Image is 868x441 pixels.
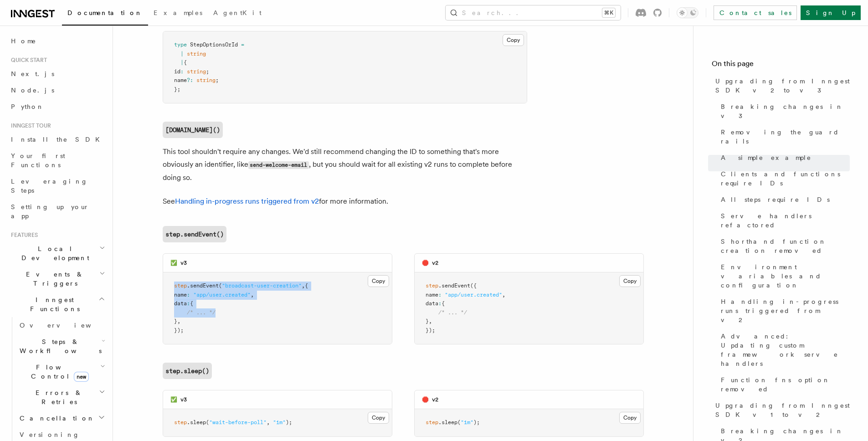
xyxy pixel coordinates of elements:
span: ); [473,419,480,426]
span: , [251,292,254,298]
span: Breaking changes in v3 [721,102,850,120]
span: ( [219,282,222,289]
span: "app/user.created" [193,292,251,298]
a: Sign Up [801,5,861,20]
span: }); [426,327,435,333]
button: Search...⌘K [446,5,621,20]
span: name [426,292,438,298]
a: Upgrading from Inngest SDK v1 to v2 [712,397,850,423]
a: Node.js [7,82,107,98]
code: ✅ v3 [170,260,187,266]
span: Errors & Retries [16,388,99,406]
button: Cancellation [16,410,107,426]
span: "1m" [273,419,286,426]
span: Local Development [7,244,99,262]
span: = [241,41,244,48]
span: AgentKit [213,9,262,16]
span: Handling in-progress runs triggered from v2 [721,297,850,324]
span: ; [206,68,209,75]
span: : [180,68,184,75]
code: ✅ v3 [170,396,187,403]
button: Copy [619,275,641,287]
span: Inngest tour [7,122,51,129]
button: Copy [368,275,389,287]
span: .sendEvent [438,282,470,289]
span: , [502,292,505,298]
span: ?: [187,77,193,83]
span: | [180,59,184,66]
span: Your first Functions [11,152,65,169]
a: All steps require IDs [717,191,850,208]
p: This tool shouldn't require any changes. We'd still recommend changing the ID to something that's... [163,145,527,184]
span: Upgrading from Inngest SDK v1 to v2 [715,401,850,419]
span: : [438,300,442,307]
a: Handling in-progress runs triggered from v2 [717,293,850,328]
span: Steps & Workflows [16,337,102,355]
a: AgentKit [208,3,267,25]
a: Python [7,98,107,115]
span: }; [174,86,180,92]
span: : [187,292,190,298]
a: Install the SDK [7,131,107,148]
span: , [429,318,432,324]
a: Shorthand function creation removed [717,233,850,259]
a: Examples [148,3,208,25]
span: ( [206,419,209,426]
span: Features [7,231,38,239]
span: Environment variables and configuration [721,262,850,290]
span: string [187,51,206,57]
span: Next.js [11,70,54,77]
button: Local Development [7,241,107,266]
span: Examples [154,9,202,16]
code: 🛑 v2 [422,396,438,403]
a: Clients and functions require IDs [717,166,850,191]
span: A simple example [721,153,812,162]
span: step [426,419,438,426]
a: Upgrading from Inngest SDK v2 to v3 [712,73,850,98]
span: { [305,282,308,289]
span: type [174,41,187,48]
a: Breaking changes in v3 [717,98,850,124]
a: Removing the guard rails [717,124,850,149]
span: Function fns option removed [721,375,850,394]
span: step [174,282,187,289]
span: Serve handlers refactored [721,211,850,230]
span: Removing the guard rails [721,128,850,146]
button: Inngest Functions [7,292,107,317]
span: data [174,300,187,307]
span: .sleep [438,419,457,426]
button: Errors & Retries [16,385,107,410]
span: step [174,419,187,426]
a: Serve handlers refactored [717,208,850,233]
span: | [180,51,184,57]
button: Steps & Workflows [16,333,107,359]
span: ; [216,77,219,83]
button: Events & Triggers [7,266,107,292]
span: } [426,318,429,324]
span: }); [174,327,184,333]
span: StepOptionsOrId [190,41,238,48]
span: ); [286,419,292,426]
span: , [177,318,180,324]
span: Versioning [20,431,80,438]
span: Upgrading from Inngest SDK v2 to v3 [715,77,850,95]
span: , [302,282,305,289]
code: step.sleep() [163,363,212,379]
a: Overview [16,317,107,333]
span: Advanced: Updating custom framework serve handlers [721,332,850,368]
span: Overview [20,322,113,329]
a: Leveraging Steps [7,173,107,199]
span: , [267,419,270,426]
p: See for more information. [163,195,527,208]
span: Shorthand function creation removed [721,237,850,255]
button: Copy [368,412,389,424]
a: [DOMAIN_NAME]() [163,122,223,138]
code: send-welcome-email [248,161,309,169]
span: : [438,292,442,298]
span: data [426,300,438,307]
span: Setting up your app [11,203,89,220]
span: name [174,292,187,298]
a: Documentation [62,3,148,26]
span: "app/user.created" [445,292,502,298]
